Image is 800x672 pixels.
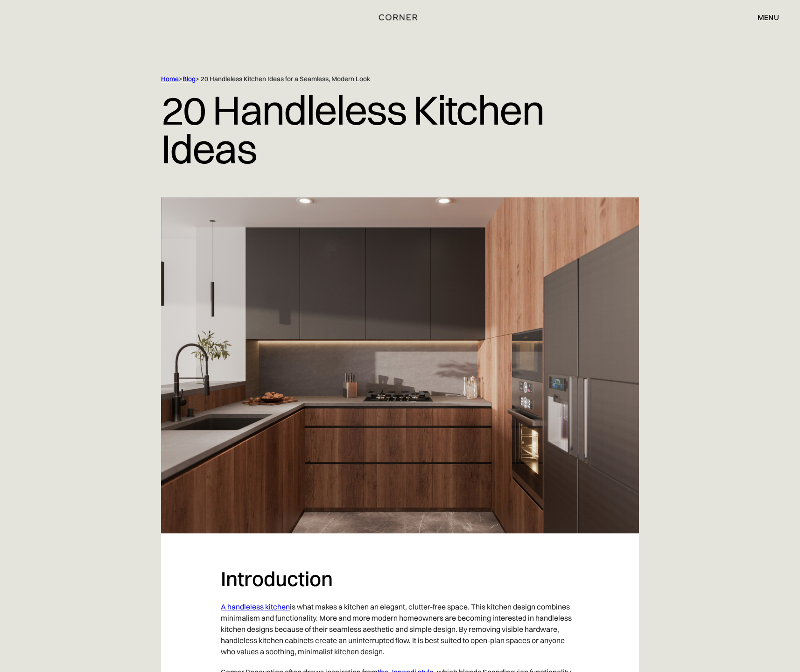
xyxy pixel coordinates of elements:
a: A handleless kitchen [221,602,290,611]
div: menu [748,9,779,25]
div: menu [758,14,779,21]
a: Home [161,75,179,83]
h1: 20 Handleless Kitchen Ideas [161,84,639,175]
h2: Introduction [221,566,579,592]
div: > > 20 Handleless Kitchen Ideas for a Seamless, Modern Look [161,75,600,84]
a: home [350,11,450,23]
p: is what makes a kitchen an elegant, clutter-free space. This kitchen design combines minimalism a... [221,596,579,662]
a: Blog [182,75,196,83]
